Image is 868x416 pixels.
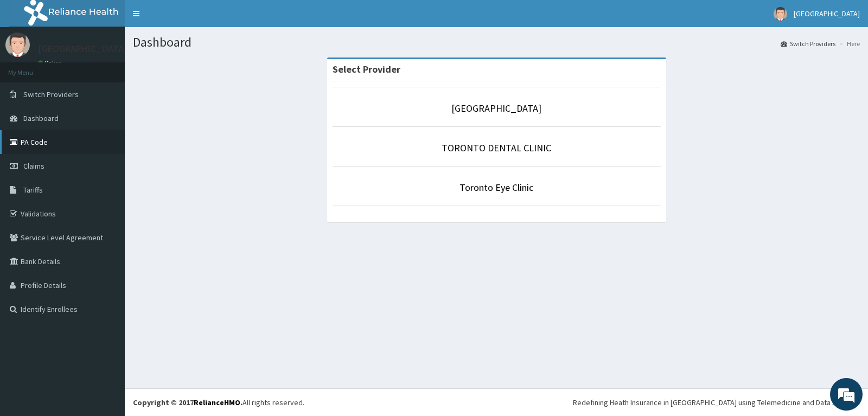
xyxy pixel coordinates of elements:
img: User Image [774,7,787,21]
img: User Image [5,33,30,57]
a: RelianceHMO [194,398,240,407]
a: Online [38,59,64,67]
span: Claims [23,161,44,171]
span: Tariffs [23,185,43,195]
strong: Copyright © 2017 . [133,398,242,407]
span: [GEOGRAPHIC_DATA] [794,9,860,18]
span: Switch Providers [23,89,79,99]
a: [GEOGRAPHIC_DATA] [451,102,541,114]
strong: Select Provider [333,63,400,75]
span: Dashboard [23,113,59,123]
footer: All rights reserved. [125,388,868,416]
h1: Dashboard [133,35,860,49]
a: Toronto Eye Clinic [459,181,533,194]
li: Here [837,39,860,48]
div: Redefining Heath Insurance in [GEOGRAPHIC_DATA] using Telemedicine and Data Science! [573,397,860,408]
a: TORONTO DENTAL CLINIC [442,142,551,154]
p: [GEOGRAPHIC_DATA] [38,44,127,54]
a: Switch Providers [781,39,835,48]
